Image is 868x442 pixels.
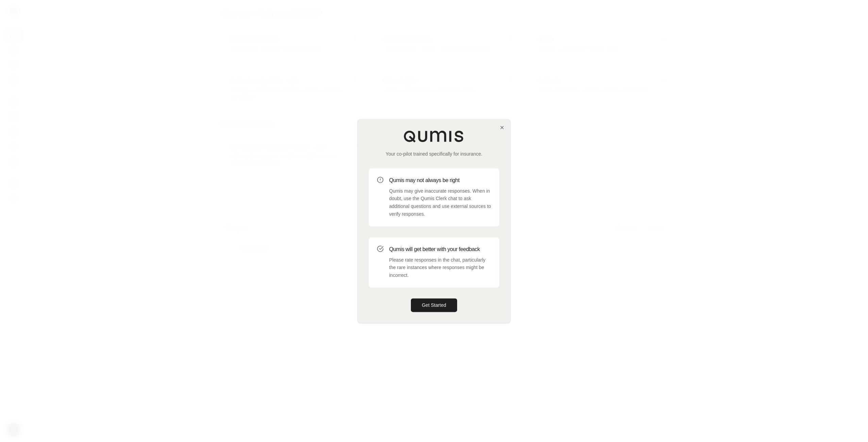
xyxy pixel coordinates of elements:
img: Qumis Logo [403,130,465,142]
p: Please rate responses in the chat, particularly the rare instances where responses might be incor... [389,256,491,279]
h3: Qumis will get better with your feedback [389,245,491,253]
h3: Qumis may not always be right [389,176,491,184]
p: Qumis may give inaccurate responses. When in doubt, use the Qumis Clerk chat to ask additional qu... [389,187,491,218]
button: Get Started [411,298,457,312]
p: Your co-pilot trained specifically for insurance. [369,151,499,157]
